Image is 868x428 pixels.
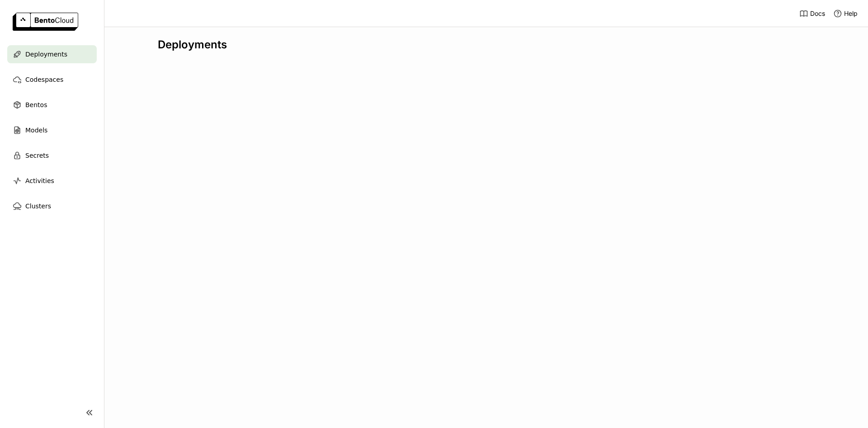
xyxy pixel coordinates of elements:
span: Secrets [25,150,49,161]
div: Deployments [158,38,814,52]
a: Clusters [7,197,97,215]
img: logo [13,13,78,31]
span: Bentos [25,99,47,110]
span: Models [25,125,47,136]
span: Activities [25,175,54,186]
a: Secrets [7,146,97,165]
span: Clusters [25,201,51,212]
a: Docs [799,9,825,18]
span: Docs [810,9,825,18]
a: Activities [7,172,97,190]
a: Models [7,121,97,139]
span: Deployments [25,49,67,60]
div: Help [833,9,858,18]
span: Help [844,9,858,18]
span: Codespaces [25,74,63,85]
a: Bentos [7,96,97,114]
